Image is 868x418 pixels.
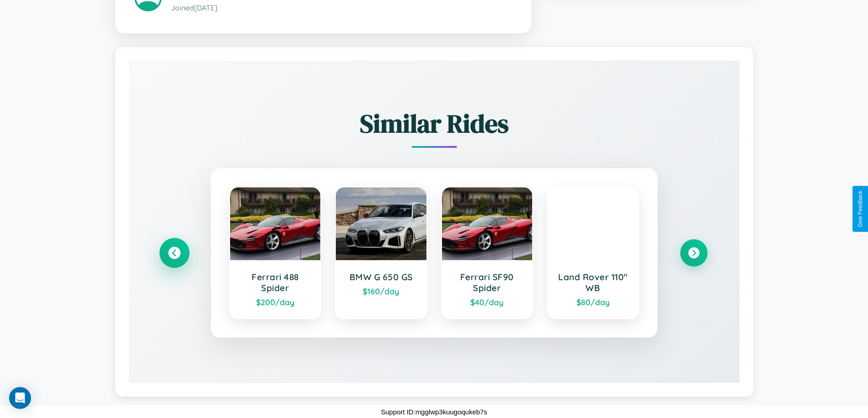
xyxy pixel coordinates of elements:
[557,297,629,307] div: $ 80 /day
[857,191,863,227] div: Give Feedback
[229,186,322,319] a: Ferrari 488 Spider$200/day
[557,272,629,293] h3: Land Rover 110" WB
[335,186,427,319] a: BMW G 650 GS$160/day
[239,297,312,307] div: $ 200 /day
[239,272,312,293] h3: Ferrari 488 Spider
[171,1,512,15] p: Joined [DATE]
[345,272,417,282] h3: BMW G 650 GS
[345,286,417,296] div: $ 160 /day
[161,106,708,141] h2: Similar Rides
[451,272,524,293] h3: Ferrari SF90 Spider
[381,406,488,418] p: Support ID: mgglwp3kuugoqukeb7s
[441,186,534,319] a: Ferrari SF90 Spider$40/day
[451,297,524,307] div: $ 40 /day
[547,186,639,319] a: Land Rover 110" WB$80/day
[9,387,31,409] div: Open Intercom Messenger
